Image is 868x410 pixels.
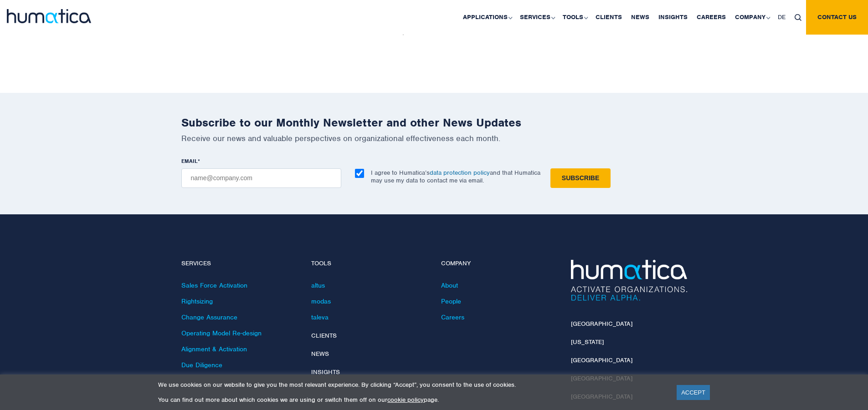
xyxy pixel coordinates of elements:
[181,329,262,337] a: Operating Model Re-design
[571,320,632,328] a: [GEOGRAPHIC_DATA]
[311,350,329,358] a: News
[181,361,222,369] a: Due Diligence
[441,297,461,305] a: People
[181,345,247,353] a: Alignment & Activation
[441,313,464,321] a: Careers
[441,281,458,289] a: About
[371,169,540,184] p: I agree to Humatica’s and that Humatica may use my data to contact me via email.
[571,260,687,301] img: Humatica
[7,9,91,23] img: logo
[550,168,611,188] input: Subscribe
[430,169,490,177] a: data protection policy
[311,368,340,376] a: Insights
[311,332,337,339] a: Clients
[677,385,710,400] a: ACCEPT
[181,313,237,321] a: Change Assurance
[181,281,247,289] a: Sales Force Activation
[571,338,604,346] a: [US_STATE]
[181,168,341,188] input: name@company.com
[795,14,801,21] img: search_icon
[181,157,198,165] span: EMAIL
[311,313,329,321] a: taleva
[311,281,325,289] a: altus
[311,260,427,268] h4: Tools
[181,133,687,143] p: Receive our news and valuable perspectives on organizational effectiveness each month.
[158,381,665,389] p: We use cookies on our website to give you the most relevant experience. By clicking “Accept”, you...
[181,116,687,130] h2: Subscribe to our Monthly Newsletter and other News Updates
[158,396,665,404] p: You can find out more about which cookies we are using or switch them off on our page.
[181,260,298,268] h4: Services
[355,169,364,178] input: I agree to Humatica’sdata protection policyand that Humatica may use my data to contact me via em...
[571,356,632,364] a: [GEOGRAPHIC_DATA]
[181,297,213,305] a: Rightsizing
[778,13,786,21] span: DE
[441,260,557,268] h4: Company
[387,396,424,404] a: cookie policy
[311,297,331,305] a: modas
